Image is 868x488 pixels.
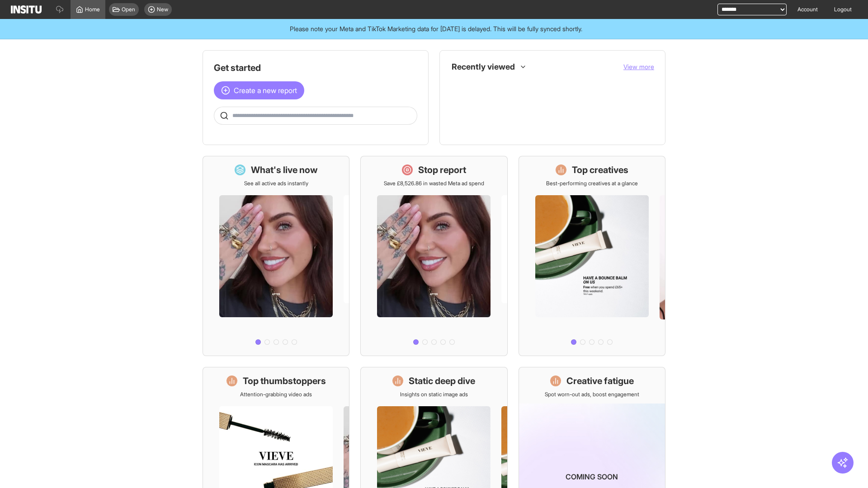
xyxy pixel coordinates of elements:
p: Best-performing creatives at a glance [546,180,638,187]
h1: Top thumbstoppers [243,375,326,387]
p: See all active ads instantly [244,180,308,187]
span: Open [122,6,135,13]
a: Top creativesBest-performing creatives at a glance [519,156,665,356]
span: Home [85,6,100,13]
img: Logo [11,5,42,14]
a: What's live nowSee all active ads instantly [203,156,349,356]
p: Save £8,526.86 in wasted Meta ad spend [384,180,484,187]
h1: Static deep dive [409,375,475,387]
h1: Stop report [418,164,466,176]
button: View more [623,62,654,71]
p: Insights on static image ads [400,391,468,398]
a: Stop reportSave £8,526.86 in wasted Meta ad spend [360,156,507,356]
span: Please note your Meta and TikTok Marketing data for [DATE] is delayed. This will be fully synced ... [290,24,582,33]
h1: Get started [214,61,417,74]
span: Create a new report [234,85,297,96]
h1: What's live now [251,164,318,176]
p: Attention-grabbing video ads [240,391,312,398]
h1: Top creatives [572,164,628,176]
button: Create a new report [214,81,304,99]
span: View more [623,63,654,70]
span: New [157,6,168,13]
